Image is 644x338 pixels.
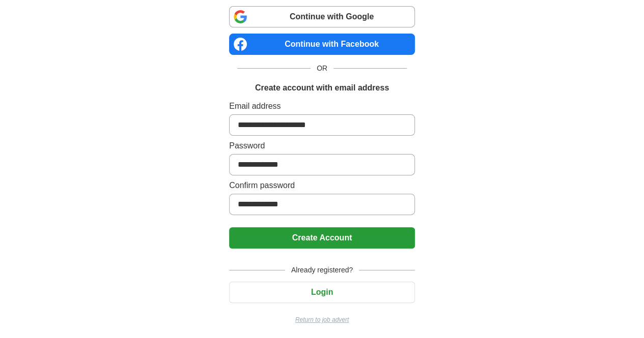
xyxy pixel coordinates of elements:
[229,179,415,192] label: Confirm password
[229,140,415,152] label: Password
[229,315,415,324] a: Return to job advert
[285,265,359,275] span: Already registered?
[229,288,415,296] a: Login
[229,282,415,303] button: Login
[229,100,415,112] label: Email address
[229,34,415,55] a: Continue with Facebook
[229,6,415,27] a: Continue with Google
[255,82,389,94] h1: Create account with email address
[229,227,415,249] button: Create Account
[311,63,333,74] span: OR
